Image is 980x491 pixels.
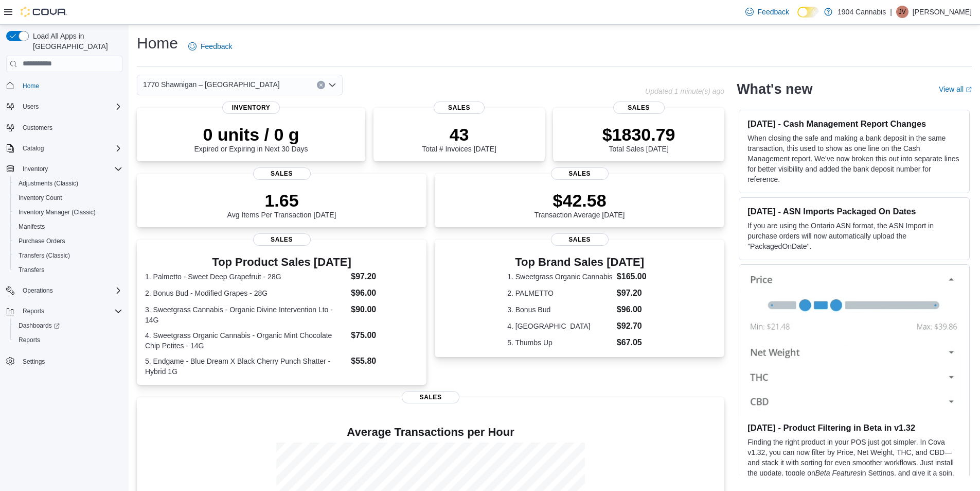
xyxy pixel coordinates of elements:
a: Dashboards [10,318,127,333]
button: Manifests [10,219,127,234]
span: Feedback [201,41,232,52]
span: Inventory Manager (Classic) [14,206,122,218]
dd: $97.20 [617,287,652,299]
span: Reports [23,307,44,315]
span: Catalog [19,142,122,155]
span: Inventory Count [19,194,62,202]
span: Customers [19,121,122,134]
p: | [890,6,892,18]
span: Sales [434,101,485,114]
a: Transfers [14,264,48,276]
span: Sales [402,391,459,403]
dt: 4. [GEOGRAPHIC_DATA] [507,321,613,331]
em: Beta Features [815,469,861,477]
span: Reports [19,305,122,317]
span: Operations [19,284,122,297]
span: Customers [23,124,52,132]
dt: 3. Bonus Bud [507,304,613,315]
a: Settings [19,355,49,368]
dd: $92.70 [617,320,652,332]
nav: Complex example [6,74,122,396]
span: Sales [551,167,609,180]
p: 1.65 [227,190,336,211]
span: Transfers [14,264,122,276]
button: Inventory [2,162,127,176]
div: Total Sales [DATE] [602,124,675,153]
button: Inventory Count [10,191,127,205]
button: Settings [2,353,127,368]
span: Sales [551,233,609,246]
div: Total # Invoices [DATE] [422,124,496,153]
button: Open list of options [328,81,336,89]
dt: 2. PALMETTO [507,288,613,298]
button: Transfers [10,263,127,277]
span: Users [23,103,39,111]
button: Operations [19,284,57,297]
p: $1830.79 [602,124,675,145]
div: Expired or Expiring in Next 30 Days [194,124,308,153]
dt: 1. Palmetto - Sweet Deep Grapefruit - 28G [145,272,347,282]
a: View allExternal link [939,85,972,93]
span: Operations [23,286,53,295]
span: Catalog [23,144,44,153]
span: Sales [253,167,311,180]
span: Reports [14,334,122,346]
div: Avg Items Per Transaction [DATE] [227,190,336,219]
dd: $90.00 [351,303,418,316]
span: Manifests [19,223,45,231]
h3: [DATE] - ASN Imports Packaged On Dates [747,206,961,216]
span: Adjustments (Classic) [19,179,78,188]
a: Transfers (Classic) [14,249,74,262]
img: Cova [21,7,67,17]
p: 0 units / 0 g [194,124,308,145]
button: Purchase Orders [10,234,127,248]
span: Inventory [23,165,48,173]
dd: $97.20 [351,270,418,283]
span: 1770 Shawnigan – [GEOGRAPHIC_DATA] [143,78,280,91]
span: Home [19,79,122,92]
button: Reports [19,305,48,317]
button: Inventory Manager (Classic) [10,205,127,219]
span: Transfers (Classic) [14,249,122,262]
dd: $165.00 [617,270,652,283]
span: Feedback [758,7,789,17]
button: Home [2,78,127,93]
span: Inventory Count [14,192,122,204]
dd: $96.00 [617,303,652,316]
span: Inventory Manager (Classic) [19,208,96,216]
a: Dashboards [14,319,64,332]
h2: What's new [737,81,812,97]
a: Purchase Orders [14,235,69,247]
a: Manifests [14,221,49,233]
a: Home [19,80,43,92]
span: JV [899,6,906,18]
span: Transfers [19,266,44,274]
a: Inventory Manager (Classic) [14,206,100,218]
button: Catalog [2,141,127,156]
dd: $55.80 [351,355,418,367]
span: Reports [19,336,40,344]
button: Inventory [19,163,52,175]
span: Purchase Orders [14,235,122,247]
p: Updated 1 minute(s) ago [645,87,724,95]
p: $42.58 [534,190,625,211]
div: Jeffrey Villeneuve [896,6,908,18]
span: Load All Apps in [GEOGRAPHIC_DATA] [29,31,122,52]
a: Feedback [741,2,793,22]
div: Transaction Average [DATE] [534,190,625,219]
span: Sales [613,101,665,114]
a: Adjustments (Classic) [14,177,82,190]
span: Inventory [222,101,280,114]
p: 1904 Cannabis [838,6,886,18]
p: 43 [422,124,496,145]
span: Settings [23,358,45,366]
p: [PERSON_NAME] [913,6,972,18]
span: Purchase Orders [19,237,65,245]
h3: [DATE] - Cash Management Report Changes [747,118,961,129]
button: Catalog [19,142,48,155]
p: If you are using the Ontario ASN format, the ASN Import in purchase orders will now automatically... [747,221,961,251]
span: Dashboards [14,319,122,332]
h1: Home [137,33,178,54]
h3: [DATE] - Product Filtering in Beta in v1.32 [747,422,961,433]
